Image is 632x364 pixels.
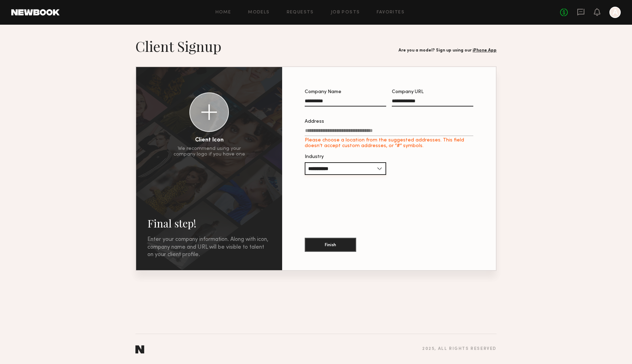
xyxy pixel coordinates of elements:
[147,216,271,230] h2: Final step!
[399,48,497,53] div: Are you a model? Sign up using our
[609,7,621,18] a: A
[473,48,497,53] a: iPhone App
[422,347,497,351] div: 2025 , all rights reserved
[174,146,245,157] div: We recommend using your company logo if you have one
[305,98,386,107] input: Company Name
[305,154,386,159] div: Industry
[331,10,360,15] a: Job Posts
[135,37,221,55] h1: Client Signup
[248,10,269,15] a: Models
[305,128,473,136] input: AddressPlease choose a location from the suggested addresses. This field doesn’t accept custom ad...
[305,138,473,149] div: Please choose a location from the suggested addresses. This field doesn’t accept custom addresses...
[392,98,473,107] input: Company URL
[305,238,356,252] button: Finish
[392,90,473,95] div: Company URL
[147,236,271,259] div: Enter your company information. Along with icon, company name and URL will be visible to talent o...
[287,10,314,15] a: Requests
[195,138,224,143] div: Client Icon
[305,119,473,124] div: Address
[377,10,405,15] a: Favorites
[215,10,231,15] a: Home
[305,90,386,95] div: Company Name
